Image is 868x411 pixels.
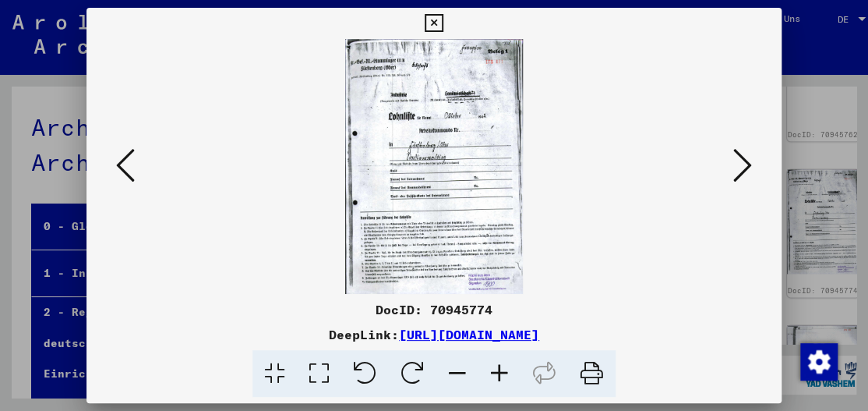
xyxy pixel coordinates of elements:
a: [URL][DOMAIN_NAME] [399,327,539,342]
div: DeepLink: [86,325,781,344]
div: Zustimmung ändern [799,342,837,380]
img: Zustimmung ändern [800,343,838,381]
img: 001.jpg [139,39,728,294]
div: DocID: 70945774 [86,300,781,319]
